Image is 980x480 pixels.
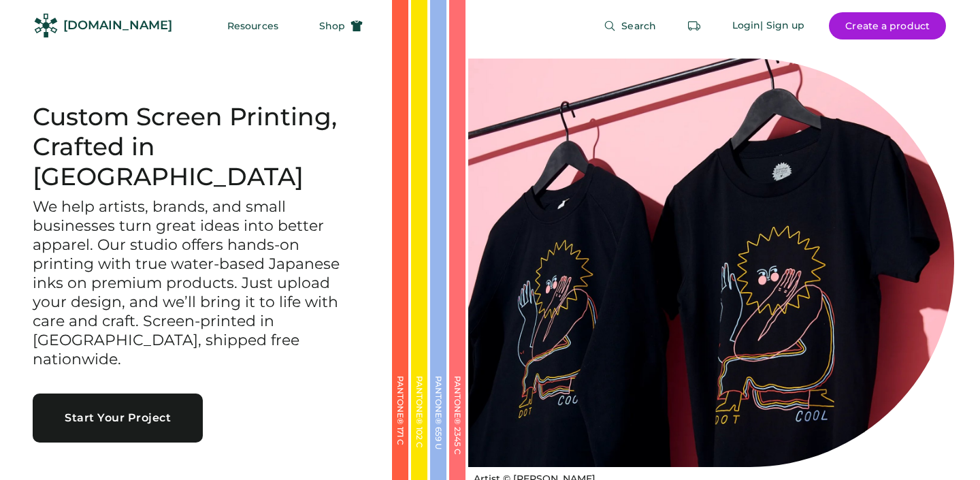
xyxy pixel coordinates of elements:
span: Shop [319,21,345,31]
div: [DOMAIN_NAME] [63,17,172,34]
div: Login [732,19,761,33]
button: Start Your Project [33,394,203,443]
button: Shop [303,12,379,39]
button: Resources [211,12,295,39]
iframe: Front Chat [915,419,974,477]
img: Rendered Logo - Screens [34,14,58,37]
button: Retrieve an order [681,12,708,39]
button: Search [587,12,672,39]
span: Search [621,21,656,31]
div: | Sign up [760,19,804,33]
h3: We help artists, brands, and small businesses turn great ideas into better apparel. Our studio of... [33,197,359,368]
button: Create a product [829,12,946,39]
h1: Custom Screen Printing, Crafted in [GEOGRAPHIC_DATA] [33,102,359,192]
